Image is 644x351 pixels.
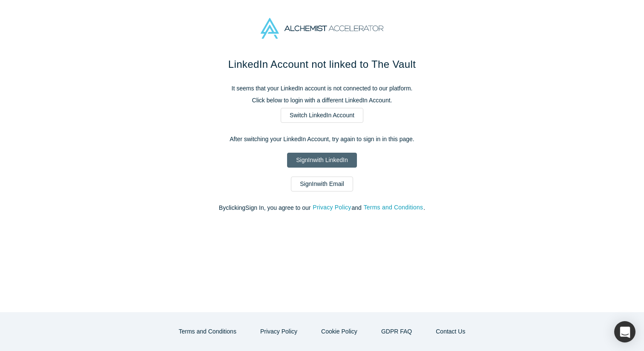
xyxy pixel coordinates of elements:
button: Privacy Policy [312,203,351,212]
a: SignInwith Email [291,177,353,191]
h1: LinkedIn Account not linked to The Vault [143,57,501,72]
button: Terms and Conditions [170,324,245,339]
a: SignInwith LinkedIn [287,153,356,168]
img: Alchemist Accelerator Logo [261,18,383,39]
a: Switch LinkedIn Account [281,108,363,123]
p: By clicking Sign In , you agree to our and . [143,203,501,212]
a: GDPR FAQ [372,324,421,339]
p: It seems that your LinkedIn account is not connected to our platform. [143,84,501,93]
button: Cookie Policy [312,324,366,339]
button: Contact Us [427,324,474,339]
button: Terms and Conditions [363,203,424,212]
p: Click below to login with a different LinkedIn Account. [143,96,501,105]
button: Privacy Policy [251,324,306,339]
p: After switching your LinkedIn Account, try again to sign in in this page. [143,135,501,144]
